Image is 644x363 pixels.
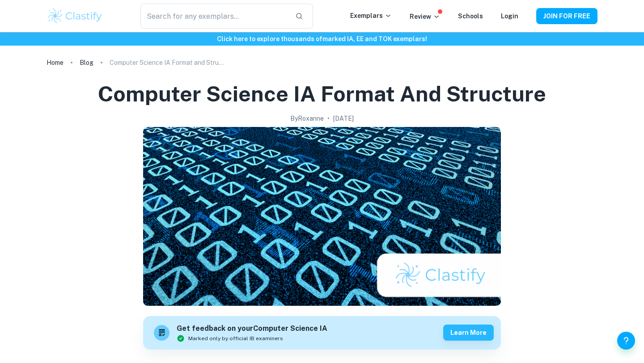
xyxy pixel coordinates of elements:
[501,13,518,20] a: Login
[143,127,501,306] img: Computer Science IA Format and Structure cover image
[350,11,392,21] p: Exemplars
[2,34,642,44] h6: Click here to explore thousands of marked IA, EE and TOK exemplars !
[47,56,64,69] a: Home
[140,4,288,29] input: Search for any exemplars...
[458,13,483,20] a: Schools
[290,114,324,123] h2: By Roxanne
[188,334,283,342] span: Marked only by official IB examiners
[333,114,354,123] h2: [DATE]
[327,114,330,123] p: •
[536,8,597,24] button: JOIN FOR FREE
[47,7,103,25] img: Clastify logo
[177,323,327,334] h6: Get feedback on your Computer Science IA
[443,325,494,341] button: Learn more
[410,12,440,21] p: Review
[617,332,635,350] button: Help and Feedback
[80,56,93,69] a: Blog
[110,58,226,68] p: Computer Science IA Format and Structure
[143,316,501,350] a: Get feedback on yourComputer Science IAMarked only by official IB examinersLearn more
[98,80,546,108] h1: Computer Science IA Format and Structure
